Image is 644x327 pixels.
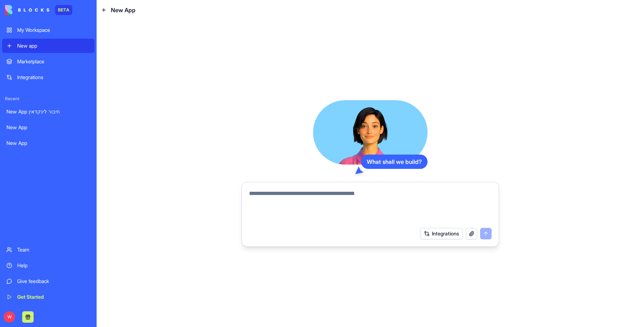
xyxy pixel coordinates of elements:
a: Team [2,243,94,257]
a: BETA [5,5,72,15]
span: New App [111,6,136,14]
a: Get Started [2,290,94,304]
a: New App [2,136,94,150]
span: W [4,311,15,323]
div: New App [6,124,90,131]
span: Recent [2,96,94,102]
a: New App [2,120,94,135]
div: My Workspace [17,26,90,34]
a: Integrations [2,70,94,84]
div: Integrations [17,74,90,81]
a: New app [2,39,94,53]
a: New App חיבור לינקדאין [2,104,94,119]
div: Marketplace [17,58,90,65]
img: logo [5,5,49,15]
div: Give feedback [17,278,90,285]
a: Give feedback [2,274,94,288]
a: Help [2,258,94,273]
div: New App חיבור לינקדאין [6,108,90,115]
div: Team [17,246,90,253]
button: Integrations [420,228,463,239]
div: New App [6,140,90,147]
div: Help [17,262,90,269]
div: What shall we build? [361,155,428,169]
div: Get Started [17,293,90,301]
a: Marketplace [2,54,94,69]
div: New app [17,42,90,49]
a: My Workspace [2,23,94,37]
div: BETA [55,5,72,15]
